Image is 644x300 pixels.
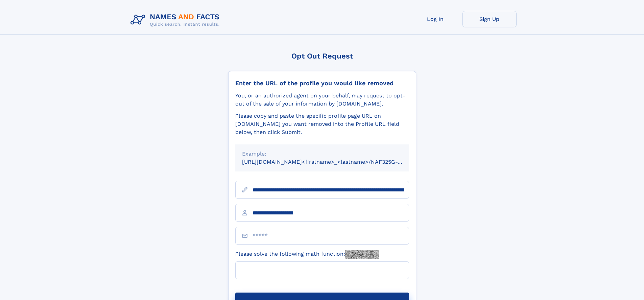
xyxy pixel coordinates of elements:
[235,250,379,259] label: Please solve the following math function:
[462,11,517,27] a: Sign Up
[408,11,462,27] a: Log In
[128,11,225,29] img: Logo Names and Facts
[235,112,409,136] div: Please copy and paste the specific profile page URL on [DOMAIN_NAME] you want removed into the Pr...
[228,52,416,60] div: Opt Out Request
[242,159,422,165] small: [URL][DOMAIN_NAME]<firstname>_<lastname>/NAF325G-xxxxxxxx
[235,92,409,108] div: You, or an authorized agent on your behalf, may request to opt-out of the sale of your informatio...
[235,79,409,87] div: Enter the URL of the profile you would like removed
[242,150,402,158] div: Example:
